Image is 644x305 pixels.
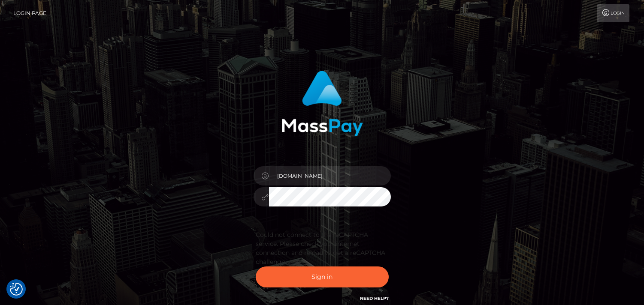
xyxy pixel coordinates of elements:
img: MassPay Login [281,71,363,136]
a: Need Help? [360,296,389,301]
a: Login [597,4,629,22]
button: Sign in [256,266,389,287]
img: Revisit consent button [10,283,23,296]
a: Login Page [13,4,46,22]
button: Consent Preferences [10,283,23,296]
input: Username... [269,166,391,185]
div: Could not connect to the reCAPTCHA service. Please check your internet connection and reload to g... [256,230,389,266]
